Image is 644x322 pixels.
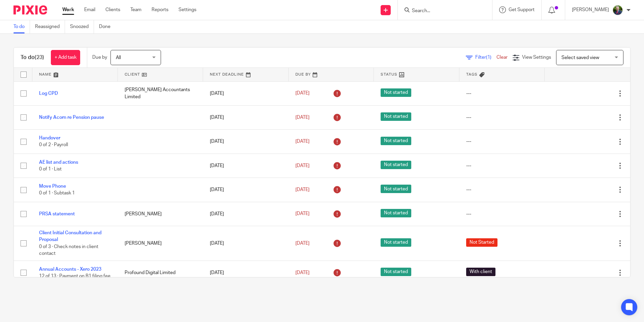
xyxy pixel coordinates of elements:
[39,191,75,196] span: 0 of 1 · Subtask 1
[39,160,78,165] a: AE list and actions
[486,55,491,60] span: (1)
[84,6,95,13] a: Email
[295,212,310,216] span: [DATE]
[39,143,68,147] span: 0 of 2 · Payroll
[118,202,203,226] td: [PERSON_NAME]
[381,209,411,217] span: Not started
[39,212,75,216] a: PRSA statement
[466,238,497,247] span: Not Started
[295,241,310,246] span: [DATE]
[70,20,94,33] a: Snoozed
[203,154,289,178] td: [DATE]
[39,267,101,272] a: Annual Accounts - Xero 2023
[411,8,472,14] input: Search
[509,7,535,12] span: Get Support
[51,50,80,65] a: + Add task
[466,114,538,121] div: ---
[295,91,310,96] span: [DATE]
[39,184,66,189] a: Move Phone
[466,138,538,145] div: ---
[39,231,101,242] a: Client Initial Consultation and Proposal
[13,20,30,33] a: To do
[39,136,60,140] a: Handover
[466,73,478,76] span: Tags
[118,226,203,261] td: [PERSON_NAME]
[99,20,116,33] a: Done
[475,55,496,60] span: Filter
[466,162,538,169] div: ---
[203,130,289,154] td: [DATE]
[13,5,47,15] img: Pixie
[179,6,196,13] a: Settings
[496,55,508,60] a: Clear
[203,226,289,261] td: [DATE]
[203,178,289,202] td: [DATE]
[39,115,104,120] a: Notify Acorn re Pension pause
[466,186,538,193] div: ---
[21,54,44,61] h1: To do
[381,112,411,121] span: Not started
[39,244,98,256] span: 0 of 3 · Check notes in client contact
[381,161,411,169] span: Not started
[35,20,65,33] a: Reassigned
[466,211,538,217] div: ---
[466,268,495,276] span: With client
[35,55,44,60] span: (23)
[203,202,289,226] td: [DATE]
[381,88,411,97] span: Not started
[295,163,310,168] span: [DATE]
[295,270,310,275] span: [DATE]
[118,261,203,285] td: Profound Digital Limited
[572,6,609,13] p: [PERSON_NAME]
[381,185,411,193] span: Not started
[295,187,310,192] span: [DATE]
[39,167,62,171] span: 0 of 1 · List
[152,6,168,13] a: Reports
[522,55,551,60] span: View Settings
[62,6,74,13] a: Work
[561,55,599,60] span: Select saved view
[39,274,110,278] span: 12 of 13 · Payment on B1 filing fee
[130,6,141,13] a: Team
[381,137,411,145] span: Not started
[295,139,310,144] span: [DATE]
[612,5,623,16] img: download.png
[295,115,310,120] span: [DATE]
[466,90,538,97] div: ---
[92,54,107,61] p: Due by
[381,268,411,276] span: Not started
[381,238,411,247] span: Not started
[203,81,289,105] td: [DATE]
[118,81,203,105] td: [PERSON_NAME] Accountants Limited
[39,91,58,96] a: Log CPD
[105,6,120,13] a: Clients
[203,105,289,129] td: [DATE]
[116,55,121,60] span: All
[203,261,289,285] td: [DATE]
